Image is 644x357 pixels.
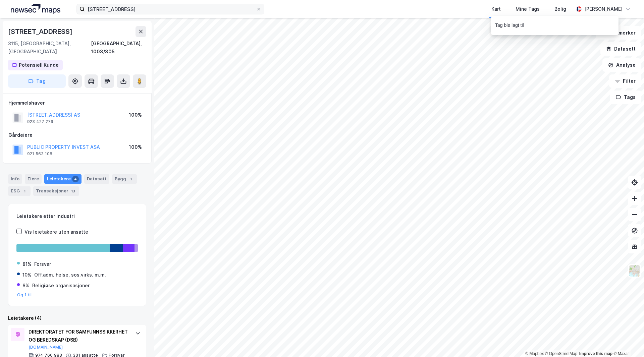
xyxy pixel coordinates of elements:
button: Og 1 til [17,292,32,298]
div: Mine Tags [516,5,540,13]
div: ESG [8,186,31,196]
iframe: Chat Widget [610,325,644,357]
div: [PERSON_NAME] [584,5,623,13]
img: logo.a4113a55bc3d86da70a041830d287a7e.svg [11,4,60,14]
div: 13 [70,188,76,194]
div: [STREET_ADDRESS] [8,26,74,37]
div: Leietakere [44,174,82,184]
div: Tag ble lagt til [495,21,524,29]
div: Potensiell Kunde [19,61,59,69]
div: Religiøse organisasjoner [32,282,90,290]
div: Leietakere etter industri [16,212,138,220]
div: Off.adm. helse, sos.virks. m.m. [34,271,106,279]
div: Kart [491,5,501,13]
button: Analyse [602,58,641,72]
div: Kontrollprogram for chat [610,325,644,357]
a: OpenStreetMap [545,351,578,356]
a: Improve this map [579,351,612,356]
button: [DOMAIN_NAME] [29,345,63,350]
div: 3115, [GEOGRAPHIC_DATA], [GEOGRAPHIC_DATA] [8,40,91,56]
div: Datasett [84,174,109,184]
div: 81% [22,260,32,268]
div: 100% [129,111,142,119]
input: Søk på adresse, matrikkel, gårdeiere, leietakere eller personer [85,4,256,14]
div: Eiere [25,174,42,184]
div: 923 427 279 [27,119,53,124]
div: 1 [127,176,134,182]
div: Leietakere (4) [8,314,146,322]
div: Forsvar [34,260,51,268]
img: Z [628,264,641,277]
div: 1 [21,188,28,194]
div: Hjemmelshaver [8,99,146,107]
div: Vis leietakere uten ansatte [24,228,88,236]
div: Gårdeiere [8,131,146,139]
div: 8% [22,282,30,290]
div: Bolig [554,5,566,13]
button: Tags [610,91,641,104]
div: Transaksjoner [33,186,79,196]
button: Tag [8,74,66,88]
a: Mapbox [525,351,544,356]
div: Info [8,174,22,184]
button: Datasett [600,42,641,56]
div: [GEOGRAPHIC_DATA], 1003/305 [91,40,146,56]
div: 10% [22,271,32,279]
div: 4 [72,176,79,182]
div: DIREKTORATET FOR SAMFUNNSSIKKERHET OG BEREDSKAP (DSB) [29,328,128,344]
button: Filter [609,74,641,88]
div: Bygg [112,174,137,184]
div: 100% [129,143,142,151]
div: 921 563 108 [27,151,52,157]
